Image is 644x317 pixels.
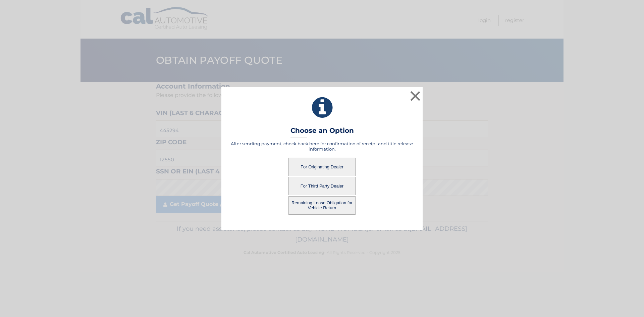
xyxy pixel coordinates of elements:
[288,158,356,176] button: For Originating Dealer
[230,141,414,152] h5: After sending payment, check back here for confirmation of receipt and title release information.
[288,196,356,215] button: Remaining Lease Obligation for Vehicle Return
[288,177,356,195] button: For Third Party Dealer
[409,89,422,103] button: ×
[290,126,354,138] h3: Choose an Option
